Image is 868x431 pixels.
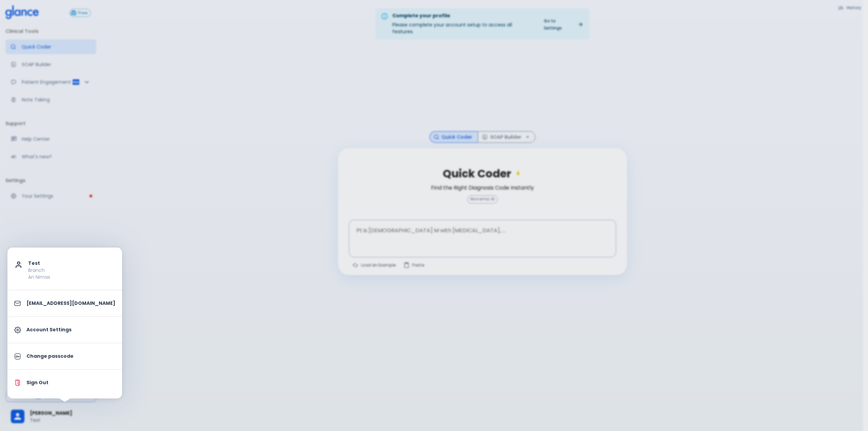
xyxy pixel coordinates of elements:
p: Branch [28,267,115,274]
p: Change passcode [26,353,115,360]
p: Account Settings [26,326,115,333]
p: Test [28,260,115,267]
p: Sign Out [26,379,115,386]
p: An Nimas [28,274,115,280]
p: [EMAIL_ADDRESS][DOMAIN_NAME] [26,300,115,307]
